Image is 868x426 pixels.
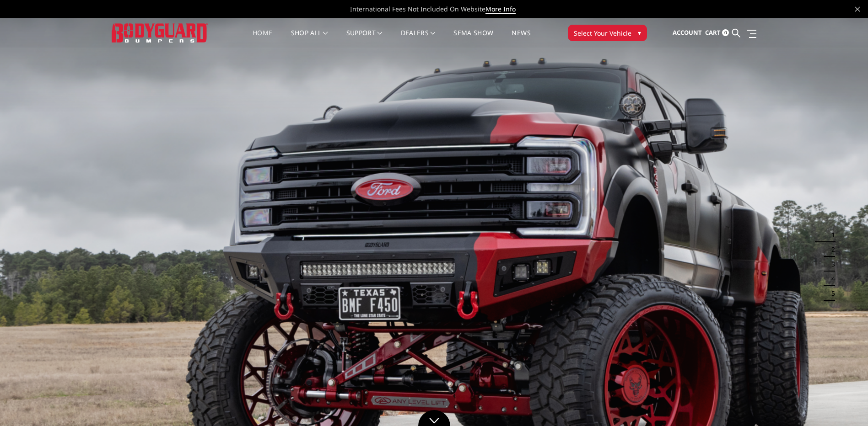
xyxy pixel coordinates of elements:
[826,286,835,301] button: 5 of 5
[291,30,328,48] a: shop all
[705,21,729,45] a: Cart 0
[826,257,835,272] button: 3 of 5
[401,30,436,48] a: Dealers
[826,242,835,257] button: 2 of 5
[453,30,493,48] a: SEMA Show
[512,30,530,48] a: News
[826,228,835,242] button: 1 of 5
[346,30,383,48] a: Support
[673,21,702,45] a: Account
[705,28,721,37] span: Cart
[112,23,208,42] img: BODYGUARD BUMPERS
[673,28,702,37] span: Account
[485,5,516,14] a: More Info
[568,25,647,41] button: Select Your Vehicle
[826,272,835,286] button: 4 of 5
[253,30,272,48] a: Home
[418,410,450,426] a: Click to Down
[638,28,641,37] span: ▾
[722,29,729,36] span: 0
[574,28,631,38] span: Select Your Vehicle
